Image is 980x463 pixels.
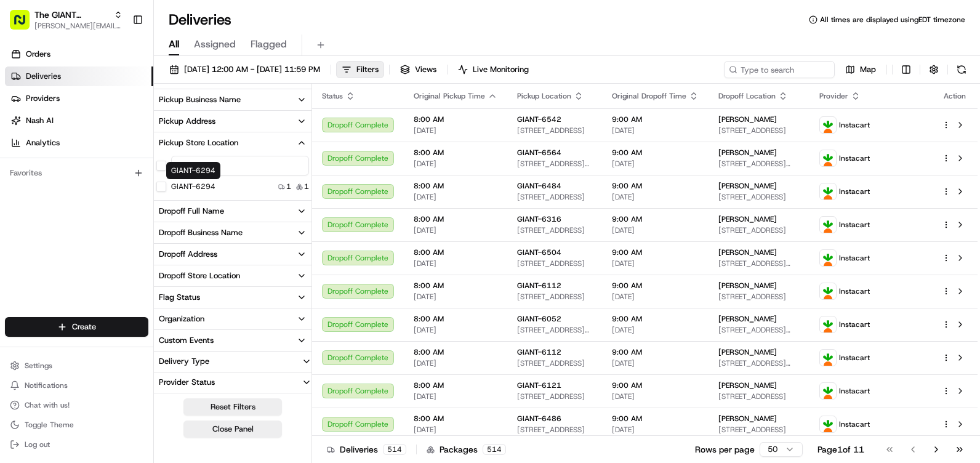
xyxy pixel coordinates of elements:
span: [STREET_ADDRESS] [718,192,799,202]
span: [STREET_ADDRESS] [517,192,592,202]
div: Flag Status [159,292,200,303]
a: Orders [5,44,153,64]
input: Pickup Store Location [171,156,309,175]
span: 8:00 AM [414,115,497,124]
button: [DATE] 12:00 AM - [DATE] 11:59 PM [164,61,326,78]
button: Notifications [5,377,148,394]
div: Provider Status [154,377,220,388]
div: 514 [383,444,406,455]
button: Live Monitoring [452,61,534,78]
span: GIANT-6504 [517,248,561,257]
span: [DATE] [414,225,497,235]
span: GIANT-6316 [517,214,561,224]
button: Dropoff Full Name [154,201,311,222]
span: [DATE] [612,259,699,268]
span: Create [72,321,96,332]
span: [DATE] 12:00 AM - [DATE] 11:59 PM [184,64,320,75]
a: 💻API Documentation [99,174,203,196]
span: [STREET_ADDRESS] [517,126,592,135]
span: [DATE] [612,425,699,435]
span: Toggle Theme [25,420,74,430]
span: [STREET_ADDRESS] [718,425,799,435]
div: Packages [427,443,506,456]
label: GIANT-6294 [171,182,215,191]
button: Create [5,317,148,337]
span: 8:00 AM [414,248,497,257]
div: GIANT-6294 [166,162,220,179]
div: Deliveries [327,443,406,456]
span: 8:00 AM [414,281,497,291]
button: Start new chat [209,121,224,136]
div: Organization [159,313,204,324]
span: [PERSON_NAME] [718,414,777,424]
span: GIANT-6121 [517,380,561,390]
span: [STREET_ADDRESS][PERSON_NAME] [718,325,799,335]
span: GIANT-6564 [517,148,561,158]
a: Analytics [5,133,153,153]
span: 9:00 AM [612,248,699,257]
span: Instacart [839,386,870,396]
span: Nash AI [26,115,54,126]
span: [PERSON_NAME] [718,281,777,291]
h1: Deliveries [169,10,231,30]
div: Pickup Business Name [159,94,241,105]
div: Start new chat [42,118,202,130]
span: [DATE] [612,159,699,169]
div: Action [942,91,968,101]
span: [STREET_ADDRESS] [718,126,799,135]
button: Log out [5,436,148,453]
span: [STREET_ADDRESS] [517,259,592,268]
span: Original Dropoff Time [612,91,686,101]
span: Instacart [839,153,870,163]
span: Settings [25,361,52,371]
div: Dropoff Full Name [159,206,224,217]
div: Page 1 of 11 [817,443,864,456]
img: 1736555255976-a54dd68f-1ca7-489b-9aae-adbdc363a1c4 [12,118,34,140]
span: Instacart [839,120,870,130]
span: [PERSON_NAME] [718,181,777,191]
span: Live Monitoring [473,64,529,75]
span: Providers [26,93,60,104]
span: [STREET_ADDRESS][PERSON_NAME] [517,325,592,335]
span: API Documentation [116,179,198,191]
span: Instacart [839,419,870,429]
span: [PERSON_NAME] [718,314,777,324]
span: 9:00 AM [612,347,699,357]
span: [PERSON_NAME][EMAIL_ADDRESS][DOMAIN_NAME] [34,21,122,31]
span: GIANT-6484 [517,181,561,191]
span: Instacart [839,353,870,363]
span: 9:00 AM [612,281,699,291]
p: Welcome 👋 [12,49,224,69]
span: Log out [25,440,50,449]
div: 514 [483,444,506,455]
div: Custom Events [159,335,214,346]
input: Type to search [724,61,835,78]
span: [DATE] [414,425,497,435]
span: Dropoff Location [718,91,776,101]
div: Favorites [5,163,148,183]
button: Pickup Business Name [154,89,311,110]
span: [STREET_ADDRESS][PERSON_NAME] [718,159,799,169]
span: Assigned [194,37,236,52]
span: [DATE] [612,325,699,335]
div: 💻 [104,180,114,190]
span: Analytics [26,137,60,148]
span: [PERSON_NAME] [718,248,777,257]
button: Dropoff Store Location [154,265,311,286]
span: [DATE] [414,126,497,135]
span: [STREET_ADDRESS][PERSON_NAME] [718,259,799,268]
span: 9:00 AM [612,115,699,124]
img: profile_instacart_ahold_partner.png [820,217,836,233]
div: Pickup Store Location [159,137,238,148]
span: [DATE] [414,192,497,202]
span: All times are displayed using EDT timezone [820,15,965,25]
button: Reset Filters [183,398,282,416]
span: [DATE] [414,259,497,268]
span: Instacart [839,220,870,230]
span: 8:00 AM [414,148,497,158]
span: Deliveries [26,71,61,82]
img: profile_instacart_ahold_partner.png [820,150,836,166]
span: [STREET_ADDRESS] [718,292,799,302]
button: Pickup Store Location [154,132,311,153]
button: Custom Events [154,330,311,351]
